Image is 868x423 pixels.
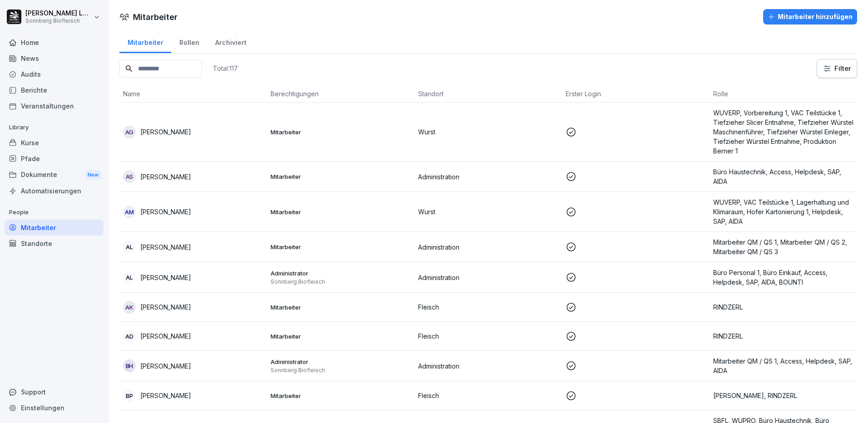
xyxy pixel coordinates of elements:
p: [PERSON_NAME] Lumetsberger [25,10,92,17]
p: [PERSON_NAME] [140,391,191,400]
p: Administration [418,242,558,252]
th: Rolle [710,85,857,103]
p: [PERSON_NAME] [140,302,191,312]
p: Mitarbeiter QM / QS 1, Access, Helpdesk, SAP, AIDA [713,356,853,375]
p: [PERSON_NAME], RINDZERL [713,391,853,400]
a: Audits [5,66,104,82]
a: News [5,50,104,66]
p: Wurst [418,207,558,216]
p: [PERSON_NAME] [140,207,191,216]
p: Library [5,120,104,135]
th: Erster Login [562,85,710,103]
p: [PERSON_NAME] [140,172,191,182]
p: Sonnberg Biofleisch [271,367,411,374]
p: [PERSON_NAME] [140,127,191,137]
a: Automatisierungen [5,183,104,199]
p: Administrator [271,269,411,277]
a: Mitarbeiter [5,220,104,236]
p: Sonnberg Biofleisch [25,18,92,24]
button: Filter [817,59,857,78]
button: Mitarbeiter hinzufügen [763,9,857,25]
div: AG [123,126,136,138]
a: Rollen [171,30,207,53]
p: Mitarbeiter [271,243,411,251]
div: BP [123,389,136,402]
p: Mitarbeiter [271,208,411,216]
div: AD [123,330,136,343]
p: [PERSON_NAME] [140,242,191,252]
div: AL [123,271,136,284]
a: Einstellungen [5,400,104,416]
p: Mitarbeiter [271,332,411,340]
p: Total: 117 [213,64,238,73]
p: Büro Personal 1, Büro Einkauf, Access, Helpdesk, SAP, AIDA, BOUNTI [713,268,853,287]
a: Mitarbeiter [119,30,171,53]
a: Archiviert [207,30,254,53]
p: Administration [418,172,558,182]
p: Fleisch [418,302,558,312]
th: Name [119,85,267,103]
p: Wurst [418,127,558,137]
p: Administration [418,361,558,371]
th: Standort [414,85,562,103]
p: Administrator [271,358,411,366]
p: WUVERP, VAC Teilstücke 1, Lagerhaltung und Klimaraum, Hofer Kartonierung 1, Helpdesk, SAP, AIDA [713,197,853,226]
div: AL [123,241,136,253]
div: Dokumente [5,167,104,183]
a: Home [5,34,104,50]
a: Pfade [5,151,104,167]
p: Fleisch [418,331,558,341]
a: Berichte [5,82,104,98]
p: WUVERP, Vorbereitung 1, VAC Teilstücke 1, Tiefzieher Slicer Entnahme, Tiefzieher Würstel Maschine... [713,108,853,156]
a: Kurse [5,135,104,151]
a: Veranstaltungen [5,98,104,114]
p: Mitarbeiter QM / QS 1, Mitarbeiter QM / QS 2, Mitarbeiter QM / QS 3 [713,237,853,256]
p: [PERSON_NAME] [140,361,191,371]
p: Sonnberg Biofleisch [271,278,411,285]
h1: Mitarbeiter [133,11,178,23]
div: Mitarbeiter hinzufügen [768,12,853,22]
div: AK [123,301,136,314]
p: RINDZERL [713,302,853,312]
div: BH [123,359,136,372]
div: New [85,170,101,180]
a: DokumenteNew [5,167,104,183]
p: Fleisch [418,391,558,400]
p: RINDZERL [713,331,853,341]
p: Mitarbeiter [271,392,411,400]
div: Filter [823,64,851,73]
p: Büro Haustechnik, Access, Helpdesk, SAP, AIDA [713,167,853,186]
p: Mitarbeiter [271,172,411,181]
p: Mitarbeiter [271,128,411,136]
p: [PERSON_NAME] [140,273,191,282]
p: Mitarbeiter [271,303,411,311]
th: Berechtigungen [267,85,414,103]
div: Support [5,384,104,400]
p: Administration [418,273,558,282]
p: People [5,205,104,220]
div: AS [123,170,136,183]
div: AM [123,206,136,218]
a: Standorte [5,236,104,251]
p: [PERSON_NAME] [140,331,191,341]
